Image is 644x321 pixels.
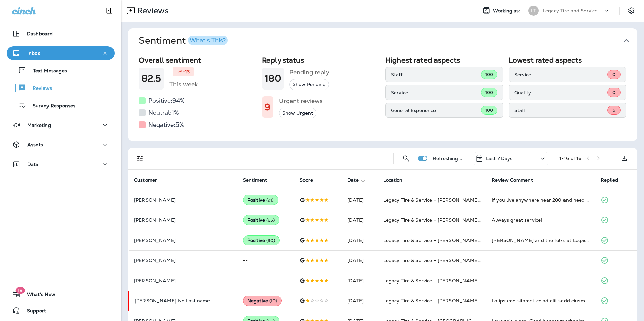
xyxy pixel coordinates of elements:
[342,190,378,210] td: [DATE]
[133,28,643,53] button: SentimentWhat's This?
[7,138,115,151] button: Assets
[618,152,631,165] button: Export as CSV
[188,36,228,45] button: What's This?
[391,72,481,77] p: Staff
[141,73,161,84] h1: 82.5
[134,258,232,263] p: [PERSON_NAME]
[139,56,257,64] h2: Overall sentiment
[383,177,412,183] span: Location
[514,90,607,95] p: Quality
[7,98,115,112] button: Survey Responses
[183,68,190,75] p: -13
[148,107,179,118] h5: Neutral: 1 %
[27,50,40,56] p: Inbox
[492,177,542,183] span: Review Comment
[243,195,278,205] div: Positive
[7,63,115,77] button: Text Messages
[148,95,185,106] h5: Positive: 94 %
[543,8,598,13] p: Legacy Tire and Service
[26,85,52,92] p: Reviews
[383,217,546,223] span: Legacy Tire & Service - [PERSON_NAME] (formerly Chelsea Tire Pros)
[134,278,232,283] p: [PERSON_NAME]
[486,156,513,161] p: Last 7 Days
[383,177,403,183] span: Location
[601,177,618,183] span: Replied
[134,177,157,183] span: Customer
[265,73,281,84] h1: 180
[559,156,581,161] div: 1 - 16 of 16
[100,4,119,17] button: Collapse Sidebar
[492,197,590,203] div: If you live anywhere near 280 and need a new automotive shop, Chelsea Tire/Legacy Tire is the bes...
[266,197,274,203] span: ( 91 )
[7,27,115,40] button: Dashboard
[7,304,115,317] button: Support
[492,237,590,244] div: Zach and the folks at Legacy Tire & Service are the best!! Best prices and best service!
[169,79,198,90] h5: This week
[7,118,115,132] button: Marketing
[243,215,279,225] div: Positive
[7,288,115,301] button: 19What's New
[7,81,115,95] button: Reviews
[514,108,607,113] p: Staff
[134,217,232,223] p: [PERSON_NAME]
[27,31,53,36] p: Dashboard
[342,271,378,291] td: [DATE]
[385,56,503,64] h2: Highest rated aspects
[347,177,367,183] span: Date
[289,79,329,90] button: Show Pending
[190,37,226,43] div: What's This?
[399,152,413,165] button: Search Reviews
[266,238,275,243] span: ( 90 )
[528,6,539,16] div: LT
[342,210,378,230] td: [DATE]
[613,107,615,113] span: 5
[492,297,590,304] div: It really saddens me to post this review, but if this could happen to me I hope it won't to you. ...
[135,298,232,304] p: [PERSON_NAME] No Last name
[612,90,615,95] span: 0
[243,235,280,245] div: Positive
[26,68,67,74] p: Text Messages
[27,162,39,167] p: Data
[625,5,637,17] button: Settings
[383,197,546,203] span: Legacy Tire & Service - [PERSON_NAME] (formerly Chelsea Tire Pros)
[128,53,637,141] div: SentimentWhat's This?
[135,6,169,16] p: Reviews
[148,119,184,130] h5: Negative: 5 %
[20,292,55,300] span: What's New
[493,8,522,14] span: Working as:
[243,296,282,306] div: Negative
[279,108,316,119] button: Show Urgent
[20,308,46,316] span: Support
[612,72,615,77] span: 0
[492,217,590,223] div: Always great service!
[300,177,322,183] span: Score
[383,237,546,243] span: Legacy Tire & Service - [PERSON_NAME] (formerly Chelsea Tire Pros)
[514,72,607,77] p: Service
[139,35,228,46] h1: Sentiment
[289,67,329,78] h5: Pending reply
[26,103,75,109] p: Survey Responses
[279,96,323,106] h5: Urgent reviews
[391,108,481,113] p: General Experience
[266,217,275,223] span: ( 85 )
[485,72,493,77] span: 100
[134,238,232,243] p: [PERSON_NAME]
[300,177,313,183] span: Score
[342,230,378,250] td: [DATE]
[383,257,546,263] span: Legacy Tire & Service - [PERSON_NAME] (formerly Chelsea Tire Pros)
[265,102,271,113] h1: 9
[485,107,493,113] span: 100
[134,197,232,203] p: [PERSON_NAME]
[243,177,276,183] span: Sentiment
[237,271,295,291] td: --
[134,177,166,183] span: Customer
[383,278,546,284] span: Legacy Tire & Service - [PERSON_NAME] (formerly Chelsea Tire Pros)
[391,90,481,95] p: Service
[492,177,533,183] span: Review Comment
[243,177,267,183] span: Sentiment
[262,56,380,64] h2: Reply status
[601,177,627,183] span: Replied
[383,298,546,304] span: Legacy Tire & Service - [PERSON_NAME] (formerly Chelsea Tire Pros)
[15,287,25,294] span: 19
[27,142,43,147] p: Assets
